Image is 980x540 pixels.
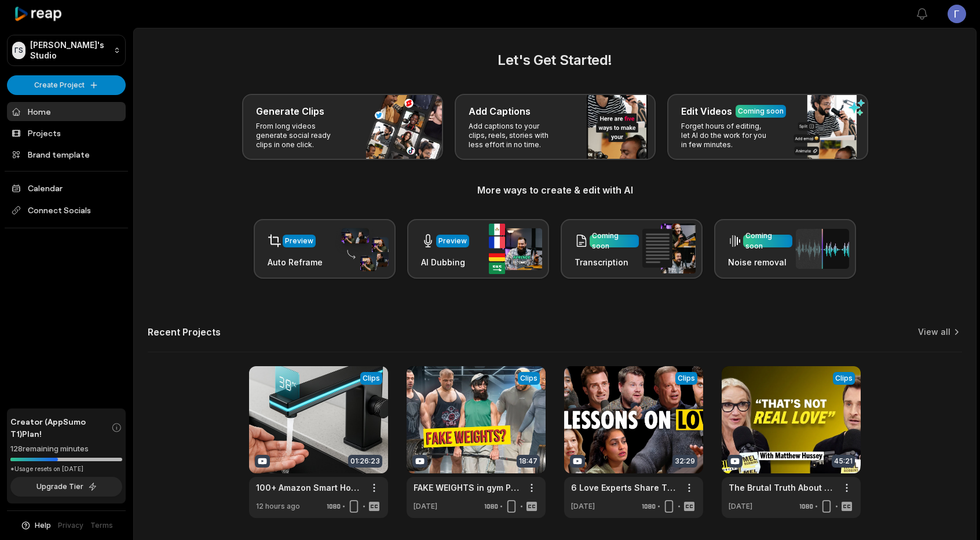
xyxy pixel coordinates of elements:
a: 100+ Amazon Smart Home Gadgets For Modern Luxury Living! [256,481,363,494]
div: 128 remaining minutes [10,443,122,455]
div: Preview [438,236,467,246]
div: *Usage resets on [DATE] [10,465,122,473]
h3: Auto Reframe [268,256,323,268]
a: 6 Love Experts Share Their Top Dating & Relationship Advice (Compilation Episode) [571,481,678,494]
h3: Generate Clips [256,104,324,118]
span: Help [35,520,51,531]
img: auto_reframe.png [335,227,389,272]
a: Terms [90,520,113,531]
img: ai_dubbing.png [489,224,542,274]
div: Coming soon [592,231,637,251]
h3: More ways to create & edit with AI [148,183,962,197]
button: Upgrade Tier [10,477,122,497]
h2: Let's Get Started! [148,50,962,71]
h3: Edit Videos [681,104,732,118]
a: The Brutal Truth About Relationships You Need to Hear [729,481,835,494]
a: Projects [7,123,126,143]
p: Forget hours of editing, let AI do the work for you in few minutes. [681,122,771,149]
div: ΓS [12,42,25,59]
a: View all [918,326,950,338]
p: From long videos generate social ready clips in one click. [256,122,346,149]
a: Brand template [7,145,126,164]
h3: Add Captions [469,104,531,118]
h3: Noise removal [728,256,792,268]
a: Privacy [58,520,83,531]
div: Preview [285,236,313,246]
span: Connect Socials [7,200,126,221]
a: Home [7,102,126,121]
p: [PERSON_NAME]'s Studio [30,40,109,61]
a: FAKE WEIGHTS in gym PRANK... | [PERSON_NAME] pretended to be a Beginner #14 [414,481,520,494]
button: Help [20,520,51,531]
h3: AI Dubbing [421,256,469,268]
img: transcription.png [642,224,696,273]
div: Coming soon [738,106,784,116]
button: Create Project [7,75,126,95]
span: Creator (AppSumo T1) Plan! [10,415,111,440]
div: Coming soon [745,231,790,251]
a: Calendar [7,178,126,198]
p: Add captions to your clips, reels, stories with less effort in no time. [469,122,558,149]
h3: Transcription [575,256,639,268]
img: noise_removal.png [796,229,849,269]
h2: Recent Projects [148,326,221,338]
